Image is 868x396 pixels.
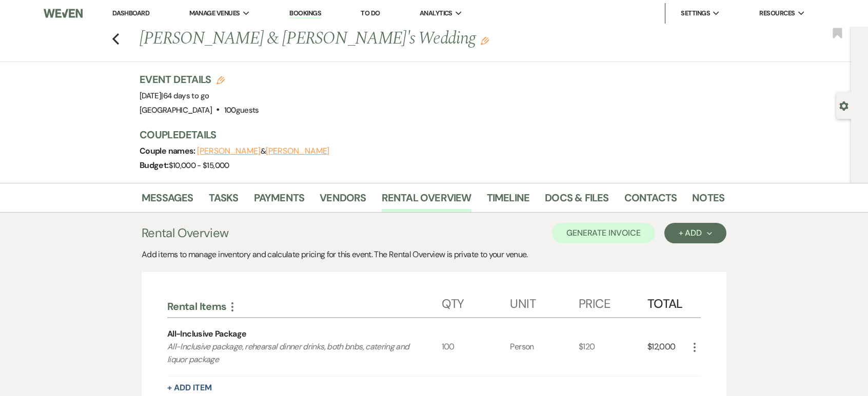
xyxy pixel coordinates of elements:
[510,286,579,317] div: Unit
[140,27,599,51] h1: [PERSON_NAME] & [PERSON_NAME]'s Wedding
[266,147,329,155] button: [PERSON_NAME]
[664,223,726,243] button: + Add
[579,318,647,376] div: $120
[647,318,688,376] div: $12,000
[442,318,510,376] div: 100
[140,145,197,156] span: Couple names:
[142,224,228,242] h3: Rental Overview
[420,8,452,18] span: Analytics
[112,9,149,17] a: Dashboard
[142,248,726,261] div: Add items to manage inventory and calculate pricing for this event. The Rental Overview is privat...
[167,384,212,392] button: + Add Item
[320,190,366,212] a: Vendors
[681,8,710,18] span: Settings
[140,160,169,171] span: Budget:
[167,340,414,366] p: All-Inclusive package, rehearsal dinner drinks, both bnbs, catering and liquor package
[289,9,321,18] a: Bookings
[140,91,209,101] span: [DATE]
[839,100,849,110] button: Open lead details
[142,190,193,212] a: Messages
[442,286,510,317] div: Qty
[140,105,212,115] span: [GEOGRAPHIC_DATA]
[167,328,247,340] div: All-Inclusive Package
[197,146,329,156] span: &
[197,147,261,155] button: [PERSON_NAME]
[679,229,712,237] div: + Add
[167,300,442,313] div: Rental Items
[510,318,579,376] div: Person
[692,190,724,212] a: Notes
[579,286,647,317] div: Price
[361,9,380,17] a: To Do
[624,190,677,212] a: Contacts
[545,190,608,212] a: Docs & Files
[163,91,209,101] span: 64 days to go
[487,190,530,212] a: Timeline
[647,286,688,317] div: Total
[224,105,259,115] span: 100 guests
[161,91,209,101] span: |
[140,128,714,142] h3: Couple Details
[189,8,240,18] span: Manage Venues
[382,190,471,212] a: Rental Overview
[44,3,83,24] img: Weven Logo
[481,36,489,45] button: Edit
[169,160,229,171] span: $10,000 - $15,000
[140,72,259,87] h3: Event Details
[759,8,795,18] span: Resources
[552,223,655,243] button: Generate Invoice
[254,190,305,212] a: Payments
[209,190,239,212] a: Tasks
